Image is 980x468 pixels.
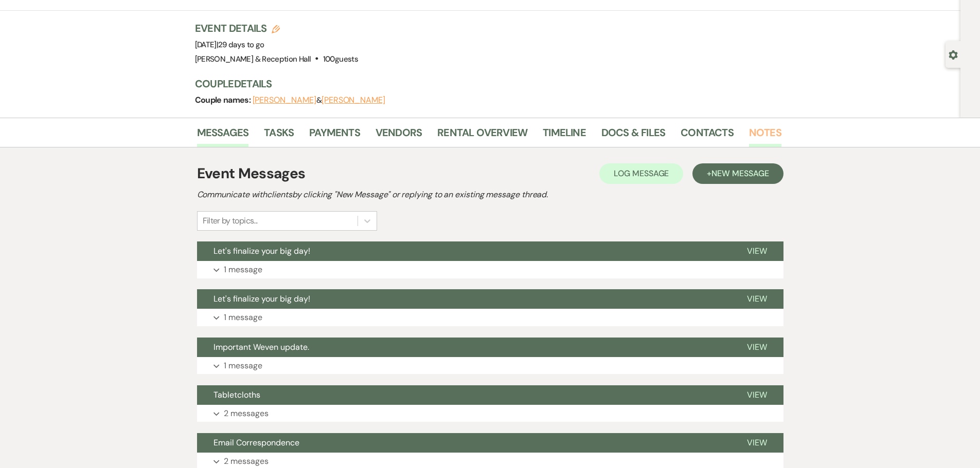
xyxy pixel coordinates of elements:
[213,293,310,304] span: Let's finalize your big day!
[747,389,767,400] span: View
[730,385,783,405] button: View
[730,338,783,357] button: View
[197,338,730,357] button: Important Weven update.
[730,433,783,453] button: View
[213,342,309,352] span: Important Weven update.
[730,241,783,261] button: View
[949,49,958,59] button: Open lead details
[213,389,260,400] span: Tabletcloths
[195,95,253,105] span: Couple names:
[264,124,294,147] a: Tasks
[197,405,783,422] button: 2 messages
[253,96,316,104] button: [PERSON_NAME]
[195,54,311,64] span: [PERSON_NAME] & Reception Hall
[437,124,527,147] a: Rental Overview
[747,293,767,304] span: View
[203,215,258,227] div: Filter by topics...
[213,246,310,256] span: Let's finalize your big day!
[599,163,683,184] button: Log Message
[253,95,385,105] span: &
[195,77,771,91] h3: Couple Details
[747,246,767,256] span: View
[323,54,358,64] span: 100 guests
[747,437,767,448] span: View
[224,359,262,372] p: 1 message
[218,40,264,50] span: 29 days to go
[197,163,306,184] h1: Event Messages
[197,385,730,405] button: Tabletcloths
[309,124,360,147] a: Payments
[711,168,769,179] span: New Message
[197,261,783,278] button: 1 message
[614,168,669,179] span: Log Message
[224,455,269,468] p: 2 messages
[197,309,783,326] button: 1 message
[224,263,262,276] p: 1 message
[747,342,767,352] span: View
[224,311,262,324] p: 1 message
[217,40,264,50] span: |
[376,124,422,147] a: Vendors
[197,189,783,201] h2: Communicate with clients by clicking "New Message" or replying to an existing message thread.
[692,163,783,184] button: +New Message
[681,124,734,147] a: Contacts
[601,124,665,147] a: Docs & Files
[195,40,264,50] span: [DATE]
[224,407,269,420] p: 2 messages
[197,124,249,147] a: Messages
[197,241,730,261] button: Let's finalize your big day!
[197,433,730,453] button: Email Correspondence
[213,437,299,448] span: Email Correspondence
[749,124,781,147] a: Notes
[197,289,730,309] button: Let's finalize your big day!
[195,21,358,35] h3: Event Details
[730,289,783,309] button: View
[322,96,385,104] button: [PERSON_NAME]
[543,124,586,147] a: Timeline
[197,357,783,375] button: 1 message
